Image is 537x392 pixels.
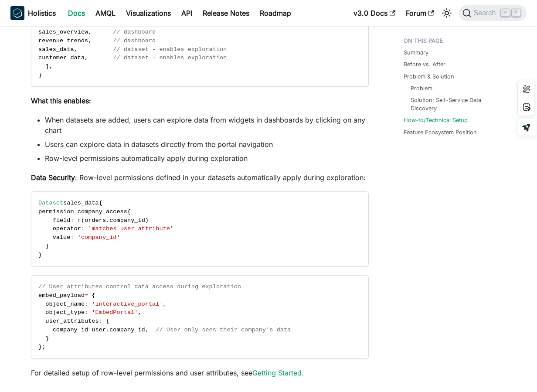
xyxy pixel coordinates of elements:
[92,292,95,299] span: {
[88,37,92,44] span: ,
[99,318,102,324] span: :
[53,234,71,241] span: value
[70,234,74,241] span: :
[78,234,120,241] span: 'company_id'
[440,6,454,20] button: Switch between dark and light mode (currently light mode)
[38,292,85,299] span: embed_payload
[38,46,74,53] span: sales_data
[404,72,454,81] a: Problem & Solution
[81,217,85,224] span: (
[45,153,369,164] li: Row-level permissions automatically apply during exploration
[92,301,163,307] span: 'interactive_portal'
[113,29,156,35] span: // dashboard
[38,344,42,350] span: }
[106,327,109,333] span: .
[459,5,527,21] button: Search (Command+K)
[106,318,109,324] span: {
[113,55,227,61] span: // dataset - enables exploration
[85,55,88,61] span: ,
[411,84,432,92] a: Problem
[404,60,445,68] a: Before vs. After
[81,225,85,232] span: :
[10,6,24,20] img: Holistics
[53,225,81,232] span: operator
[45,309,85,316] span: object_type
[85,309,88,316] span: :
[38,37,88,44] span: revenue_trends
[106,217,109,224] span: .
[113,37,156,44] span: // dashboard
[138,309,141,316] span: ,
[70,217,74,224] span: :
[45,318,99,324] span: user_attributes
[42,344,45,350] span: ;
[38,55,85,61] span: customer_data
[145,327,149,333] span: ,
[92,327,106,333] span: user
[348,6,401,20] a: v3.0 Docs
[197,6,255,20] a: Release Notes
[127,208,131,215] span: {
[176,6,197,20] a: API
[28,8,56,18] b: Holistics
[109,327,145,333] span: company_id
[45,335,49,342] span: }
[38,72,42,78] span: }
[156,327,291,333] span: // User only sees their company's data
[38,252,42,258] span: }
[31,96,91,105] strong: What this enables:
[31,368,369,378] p: For detailed setup of row-level permissions and user attributes, see .
[45,243,49,249] span: }
[404,48,428,57] a: Summary
[85,292,88,299] span: =
[92,309,138,316] span: 'EmbedPortal'
[88,29,92,35] span: ,
[10,6,56,20] a: HolisticsHolistics
[90,6,121,20] a: AMQL
[31,173,75,182] strong: Data Security
[401,6,439,20] a: Forum
[53,217,71,224] span: field
[38,208,127,215] span: permission company_access
[99,200,102,206] span: {
[45,301,85,307] span: object_name
[512,9,520,17] kbd: K
[501,9,510,17] kbd: ⌘
[38,283,241,290] span: // User attributes control data access during exploration
[38,29,88,35] span: sales_overview
[63,200,99,206] span: sales_data
[85,301,88,307] span: :
[85,217,106,224] span: orders
[145,217,149,224] span: )
[88,327,92,333] span: :
[45,63,49,70] span: ]
[411,96,493,112] a: Solution: Self-Service Data Discovery
[121,6,176,20] a: Visualizations
[49,63,53,70] span: ,
[45,115,369,136] li: When datasets are added, users can explore data from widgets in dashboards by clicking on any chart
[45,139,369,150] li: Users can explore data in datasets directly from the portal navigation
[404,128,477,136] a: Feature Ecosystem Position
[109,217,145,224] span: company_id
[404,116,468,124] a: How-to/Technical Setup
[113,46,227,53] span: // dataset - enables exploration
[471,9,501,17] span: Search
[88,225,173,232] span: 'matches_user_attribute'
[163,301,167,307] span: ,
[78,217,81,224] span: r
[252,368,302,377] a: Getting Started
[38,200,63,206] span: Dataset
[74,46,78,53] span: ,
[255,6,296,20] a: Roadmap
[63,6,90,20] a: Docs
[31,172,369,183] p: : Row-level permissions defined in your datasets automatically apply during exploration:
[53,327,88,333] span: company_id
